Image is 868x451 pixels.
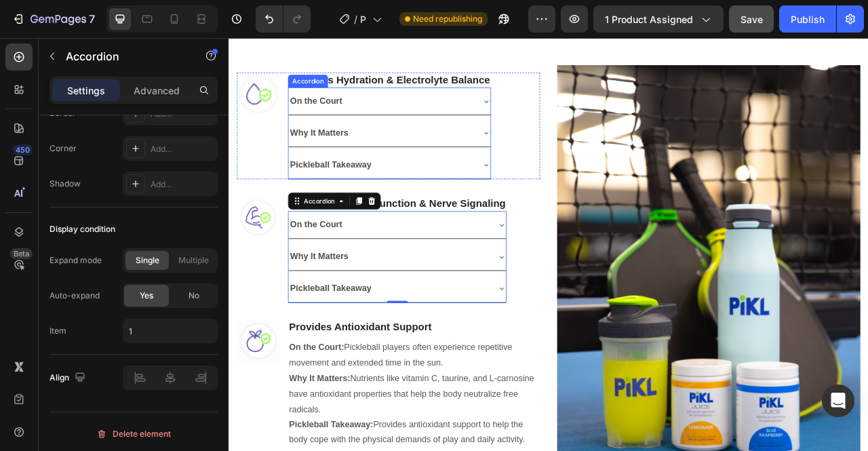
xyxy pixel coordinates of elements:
[256,5,311,33] div: Undo/Redo
[13,144,33,155] div: 450
[10,248,33,259] div: Beta
[354,12,357,26] span: /
[741,14,763,25] span: Save
[50,254,102,267] div: Expand mode
[791,12,825,26] div: Publish
[189,290,199,302] span: No
[140,290,153,302] span: Yes
[360,12,367,26] span: PiKL Juice
[779,5,836,33] button: Publish
[822,385,854,417] div: Open Intercom Messenger
[50,223,115,235] div: Display condition
[136,254,159,267] span: Single
[89,11,95,27] p: 7
[134,83,180,98] p: Advanced
[96,426,171,442] div: Delete element
[50,178,81,190] div: Shadow
[77,427,155,439] strong: Why It Matters:
[50,423,218,445] button: Delete element
[66,48,181,64] p: Accordion
[50,325,66,337] div: Item
[178,254,209,267] span: Multiple
[50,369,88,387] div: Align
[50,142,77,155] div: Corner
[5,5,101,33] button: 7
[50,290,100,302] div: Auto-expand
[593,5,724,33] button: 1 product assigned
[151,143,214,155] div: Add...
[605,12,693,26] span: 1 product assigned
[67,83,105,98] p: Settings
[729,5,774,33] button: Save
[151,178,214,191] div: Add...
[229,38,868,451] iframe: Design area
[413,13,482,25] span: Need republishing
